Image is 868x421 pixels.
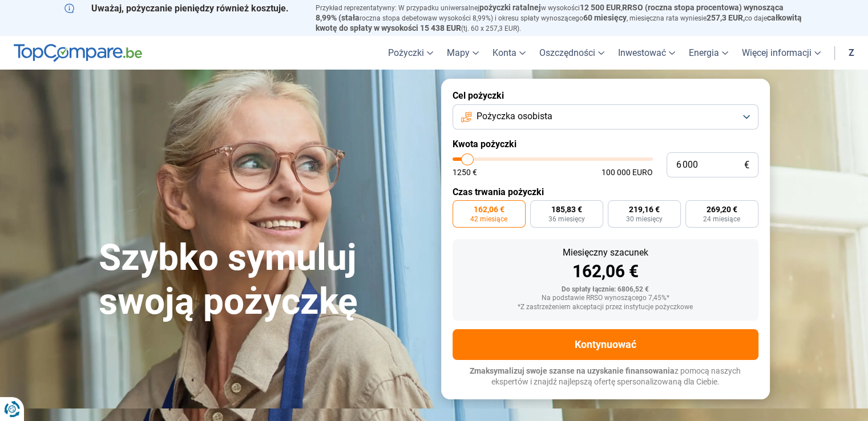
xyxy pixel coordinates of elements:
a: Oszczędności [532,36,611,70]
font: RRSO (roczna stopa procentowa) wynosząca 8,99% ( [316,3,784,22]
font: , miesięczna rata wyniesie [627,14,706,22]
font: 100 000 euro [601,168,653,177]
font: Uważaj, pożyczanie pieniędzy również kosztuje. [91,3,289,14]
font: 12 500 EUR [580,3,621,12]
a: Pożyczki [381,36,440,70]
font: w wysokości 8,99%) i okresu spłaty wynoszącego [432,14,583,22]
font: 30 miesięcy [626,215,663,223]
font: Na podstawie RRSO wynoszącego 7,45%* [542,294,669,302]
font: Kontynuować [575,338,636,350]
a: Inwestować [611,36,682,70]
font: stała [341,13,360,22]
a: Konta [486,36,532,70]
font: 219,16 € [629,205,660,214]
button: Pożyczka osobista [453,104,758,129]
font: 269,20 € [706,205,737,214]
font: Przykład reprezentatywny: W przypadku uniwersalnej [316,4,479,12]
a: Energia [682,36,735,70]
font: Inwestować [618,47,666,58]
button: Kontynuować [453,329,758,360]
font: roczna stopa debetowa [360,14,432,22]
font: w wysokości [541,4,580,12]
img: TopCompare [14,44,142,62]
font: Kwota pożyczki [453,139,516,149]
font: co daje [745,14,767,22]
font: Pożyczki [388,47,424,58]
font: Zmaksymalizuj swoje szanse na uzyskanie finansowania [470,366,675,375]
font: 42 miesiące [470,215,507,223]
font: Czas trwania pożyczki [453,187,544,197]
font: € [744,159,749,171]
font: 185,83 € [551,205,582,214]
font: Miesięczny szacunek [563,247,648,258]
font: Energia [689,47,719,58]
font: *Z zastrzeżeniem akceptacji przez instytucje pożyczkowe [518,303,693,311]
font: Cel pożyczki [453,90,504,101]
font: 257,3 EUR, [706,13,745,22]
font: (tj. 60 x 257,3 EUR). [461,25,521,33]
font: 162,06 € [474,205,504,214]
font: Szybko symuluj swoją pożyczkę [99,236,358,323]
font: 24 miesiące [703,215,740,223]
a: Mapy [440,36,486,70]
font: Konta [492,47,516,58]
font: Mapy [447,47,470,58]
a: z [842,36,861,70]
font: 36 miesięcy [548,215,585,223]
font: Oszczędności [539,47,595,58]
font: 162,06 € [572,261,639,281]
font: 60 miesięcy [583,13,627,22]
a: Więcej informacji [735,36,827,70]
font: całkowitą kwotę do spłaty w wysokości 15 438 EUR [316,13,802,33]
font: pożyczki ratalnej [479,3,541,12]
font: Do spłaty łącznie: 6806,52 € [562,285,649,293]
font: Pożyczka osobista [477,111,552,122]
font: , [621,4,622,12]
font: Więcej informacji [742,47,812,58]
font: 1250 € [453,168,477,177]
font: z [849,47,854,58]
